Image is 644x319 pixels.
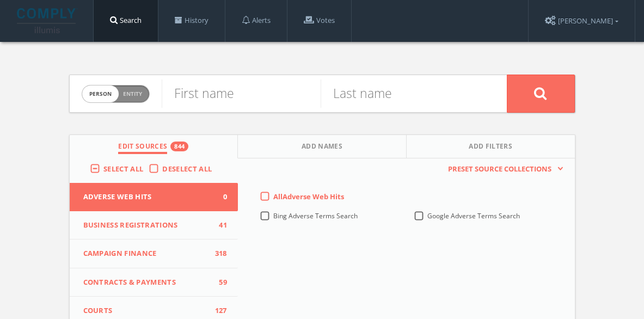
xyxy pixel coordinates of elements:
button: Adverse Web Hits0 [70,183,238,211]
span: person [82,85,119,102]
button: Add Filters [407,135,575,158]
span: Google Adverse Terms Search [427,211,520,220]
span: Preset Source Collections [443,164,557,175]
button: Contracts & Payments59 [70,268,238,297]
span: 0 [211,192,227,203]
span: Bing Adverse Terms Search [273,211,358,220]
span: All Adverse Web Hits [273,192,344,201]
span: Select All [103,164,143,174]
span: Add Names [302,142,342,154]
span: Adverse Web Hits [83,192,211,203]
span: Contracts & Payments [83,277,211,288]
span: 318 [211,248,227,259]
button: Preset Source Collections [443,164,563,175]
span: Courts [83,305,211,316]
span: Campaign Finance [83,248,211,259]
span: Business Registrations [83,220,211,231]
button: Add Names [238,135,407,158]
div: 844 [170,142,188,151]
button: Business Registrations41 [70,211,238,240]
span: 41 [211,220,227,231]
span: Add Filters [469,142,512,154]
span: Edit Sources [118,142,167,154]
span: Deselect All [162,164,212,174]
button: Edit Sources844 [70,135,238,158]
span: 127 [211,305,227,316]
span: Entity [123,90,142,98]
img: illumis [17,8,78,33]
span: 59 [211,277,227,288]
button: Campaign Finance318 [70,240,238,268]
